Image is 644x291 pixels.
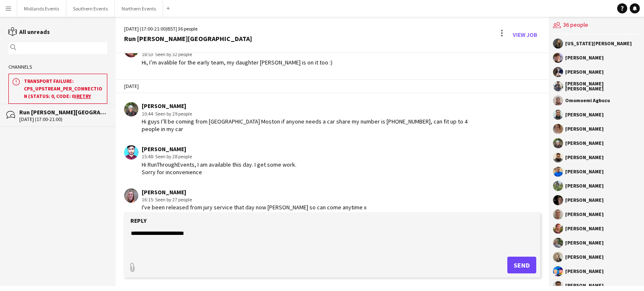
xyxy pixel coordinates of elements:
[565,41,632,46] div: [US_STATE][PERSON_NAME]
[142,203,366,211] div: I've been released from jury service that day now [PERSON_NAME] so can come anytime x
[142,153,296,160] div: 15:48
[142,161,296,176] div: Hi RunThroughEvents, I am available this day. I get some work. Sorry for inconvenience
[153,51,192,57] span: · Seen by 32 people
[115,0,163,17] button: Northern Events
[565,198,604,203] div: [PERSON_NAME]
[19,108,107,116] div: Run [PERSON_NAME][GEOGRAPHIC_DATA]
[565,70,604,75] div: [PERSON_NAME]
[124,35,252,42] div: Run [PERSON_NAME][GEOGRAPHIC_DATA]
[142,188,366,196] div: [PERSON_NAME]
[124,25,252,33] div: [DATE] (17:00-21:00) | 36 people
[153,111,192,117] span: · Seen by 29 people
[142,118,470,133] div: Hi guys I’ll be coming from [GEOGRAPHIC_DATA] Moston if anyone needs a car share my number is [PH...
[565,169,604,174] div: [PERSON_NAME]
[17,0,66,17] button: Midlands Events
[142,102,470,110] div: [PERSON_NAME]
[565,212,604,217] div: [PERSON_NAME]
[142,110,470,118] div: 10:44
[116,79,549,93] div: [DATE]
[507,257,536,273] button: Send
[553,17,640,34] div: 36 people
[66,0,115,17] button: Southern Events
[24,77,104,100] h3: Transport failure: CPS_UPSTREAM_PER_CONNECTION (status: 0, code: 0)
[565,112,604,117] div: [PERSON_NAME]
[565,255,604,260] div: [PERSON_NAME]
[8,28,50,36] a: All unreads
[565,98,610,103] div: Omomoemi Agbozu
[130,217,147,224] label: Reply
[142,59,332,66] div: Hi, I’m avalible for the early team, my daughter [PERSON_NAME] is on it too :)
[142,145,296,153] div: [PERSON_NAME]
[153,196,192,203] span: · Seen by 27 people
[76,93,91,99] a: Retry
[167,26,176,32] span: BST
[565,141,604,146] div: [PERSON_NAME]
[565,81,640,91] div: [PERSON_NAME] [PERSON_NAME]
[565,226,604,231] div: [PERSON_NAME]
[565,183,604,188] div: [PERSON_NAME]
[565,55,604,60] div: [PERSON_NAME]
[142,196,366,203] div: 16:15
[509,28,540,41] a: View Job
[142,51,332,58] div: 18:53
[153,153,192,160] span: · Seen by 28 people
[565,126,604,131] div: [PERSON_NAME]
[565,269,604,274] div: [PERSON_NAME]
[565,240,604,245] div: [PERSON_NAME]
[565,283,604,288] div: [PERSON_NAME]
[19,116,107,122] div: [DATE] (17:00-21:00)
[565,155,604,160] div: [PERSON_NAME]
